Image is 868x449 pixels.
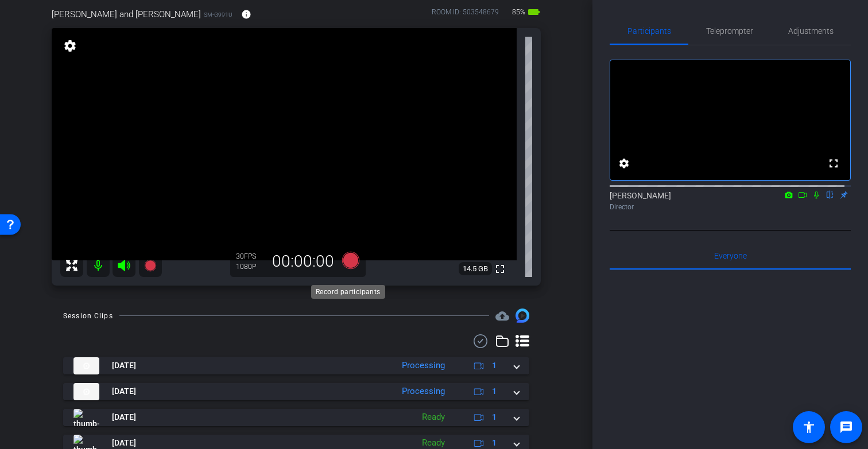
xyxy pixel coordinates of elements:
[396,385,451,398] div: Processing
[73,409,99,426] img: thumb-nail
[495,309,509,323] span: Destinations for your clips
[714,252,747,260] span: Everyone
[617,157,631,170] mat-icon: settings
[265,252,342,271] div: 00:00:00
[492,411,497,423] span: 1
[112,385,136,397] span: [DATE]
[527,5,541,19] mat-icon: battery_std
[244,252,256,260] span: FPS
[492,437,497,449] span: 1
[63,383,529,400] mat-expansion-panel-header: thumb-nail[DATE]Processing1
[63,310,113,322] div: Session Clips
[236,262,265,271] div: 1080P
[627,27,671,35] span: Participants
[492,360,497,372] span: 1
[416,411,451,424] div: Ready
[827,157,840,170] mat-icon: fullscreen
[112,360,136,372] span: [DATE]
[112,411,136,423] span: [DATE]
[204,10,232,19] span: SM-G991U
[839,420,853,434] mat-icon: message
[112,437,136,449] span: [DATE]
[610,202,851,212] div: Director
[52,8,201,21] span: [PERSON_NAME] and [PERSON_NAME]
[63,357,529,374] mat-expansion-panel-header: thumb-nail[DATE]Processing1
[610,190,851,212] div: [PERSON_NAME]
[802,420,816,434] mat-icon: accessibility
[73,357,99,374] img: thumb-nail
[823,189,837,200] mat-icon: flip
[311,285,385,299] div: Record participants
[241,9,251,19] mat-icon: info
[492,385,497,397] span: 1
[510,3,527,21] span: 85%
[459,262,492,276] span: 14.5 GB
[788,27,834,35] span: Adjustments
[62,39,78,53] mat-icon: settings
[73,383,99,400] img: thumb-nail
[432,7,499,24] div: ROOM ID: 503548679
[495,309,509,323] mat-icon: cloud_upload
[63,409,529,426] mat-expansion-panel-header: thumb-nail[DATE]Ready1
[236,252,265,261] div: 30
[493,262,507,276] mat-icon: fullscreen
[706,27,753,35] span: Teleprompter
[516,309,529,322] img: Session clips
[396,359,451,372] div: Processing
